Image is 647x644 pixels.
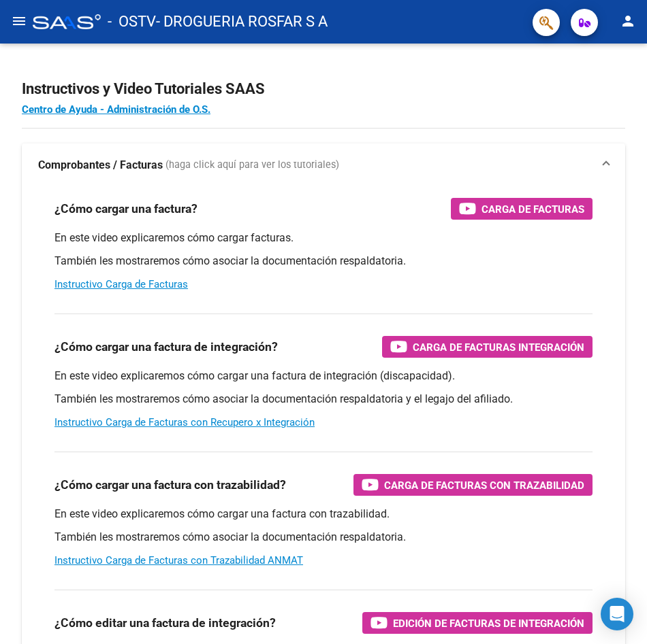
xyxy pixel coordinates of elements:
p: En este video explicaremos cómo cargar una factura con trazabilidad. [54,507,593,522]
span: - DROGUERIA ROSFAR S A [156,7,328,37]
p: En este video explicaremos cómo cargar una factura de integración (discapacidad). [54,369,593,384]
h3: ¿Cómo cargar una factura con trazabilidad? [54,475,286,494]
a: Instructivo Carga de Facturas con Trazabilidad ANMAT [54,554,303,566]
button: Carga de Facturas [451,198,593,220]
a: Instructivo Carga de Facturas con Recupero x Integración [54,416,315,428]
button: Carga de Facturas Integración [382,336,593,358]
a: Instructivo Carga de Facturas [54,278,188,290]
mat-expansion-panel-header: Comprobantes / Facturas (haga click aquí para ver los tutoriales) [22,143,625,187]
h3: ¿Cómo cargar una factura de integración? [54,337,278,356]
span: Carga de Facturas [482,201,584,218]
span: (haga click aquí para ver los tutoriales) [165,158,339,173]
span: Carga de Facturas Integración [413,339,584,356]
div: Open Intercom Messenger [601,598,633,630]
button: Carga de Facturas con Trazabilidad [353,474,593,496]
span: Edición de Facturas de integración [393,615,584,632]
span: - OSTV [108,7,156,37]
p: También les mostraremos cómo asociar la documentación respaldatoria. [54,254,593,269]
h2: Instructivos y Video Tutoriales SAAS [22,76,625,102]
span: Carga de Facturas con Trazabilidad [384,477,584,494]
p: También les mostraremos cómo asociar la documentación respaldatoria y el legajo del afiliado. [54,392,593,407]
p: En este video explicaremos cómo cargar facturas. [54,231,593,245]
button: Edición de Facturas de integración [362,612,593,634]
a: Centro de Ayuda - Administración de O.S. [22,103,210,116]
strong: Comprobantes / Facturas [38,158,163,173]
mat-icon: person [620,13,636,29]
h3: ¿Cómo cargar una factura? [54,199,198,218]
p: También les mostraremos cómo asociar la documentación respaldatoria. [54,530,593,545]
mat-icon: menu [11,13,27,29]
h3: ¿Cómo editar una factura de integración? [54,613,276,632]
